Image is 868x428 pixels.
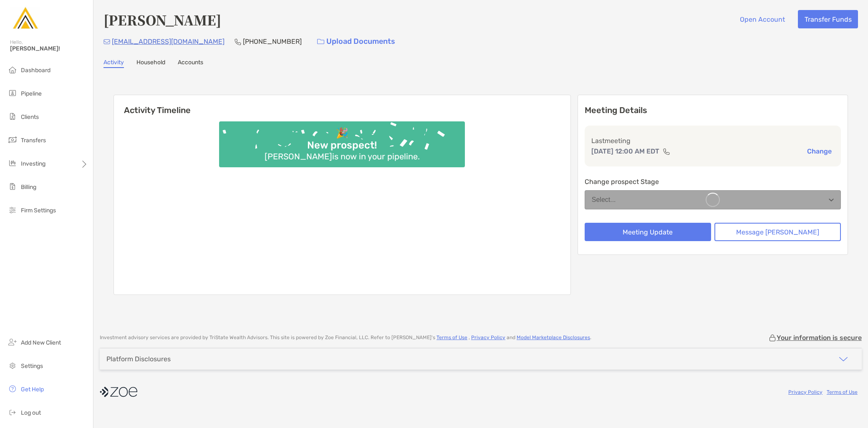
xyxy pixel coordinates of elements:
p: [DATE] 12:00 AM EDT [591,146,659,156]
img: Zoe Logo [10,3,40,33]
img: add_new_client icon [8,337,18,347]
p: Meeting Details [585,105,841,116]
span: Dashboard [21,67,50,74]
span: Transfers [21,137,46,144]
img: Email Icon [103,39,110,44]
a: Privacy Policy [788,389,823,395]
button: Message [PERSON_NAME] [714,223,841,241]
a: Activity [103,59,124,68]
img: communication type [663,148,670,155]
button: Open Account [733,10,791,28]
a: Upload Documents [312,33,401,50]
a: Accounts [178,59,203,68]
img: logout icon [8,407,18,417]
h6: Activity Timeline [114,95,570,115]
img: clients icon [8,111,18,121]
span: Settings [21,363,43,370]
img: dashboard icon [8,65,18,75]
p: Last meeting [591,136,834,146]
span: [PERSON_NAME]! [10,45,88,52]
button: Transfer Funds [798,10,858,28]
span: Firm Settings [21,207,56,214]
img: transfers icon [8,135,18,145]
span: Add New Client [21,339,61,346]
a: Model Marketplace Disclosures [517,335,590,340]
span: Pipeline [21,90,42,97]
span: Get Help [21,386,44,393]
span: Investing [21,160,45,167]
img: firm-settings icon [8,205,18,215]
p: Your information is secure [777,334,862,342]
p: Investment advisory services are provided by TriState Wealth Advisors . This site is powered by Z... [100,335,591,341]
p: [PHONE_NUMBER] [243,36,302,47]
a: Terms of Use [437,335,467,340]
h4: [PERSON_NAME] [103,10,221,29]
img: company logo [100,383,137,401]
img: billing icon [8,181,18,191]
span: Log out [21,409,41,416]
img: button icon [317,39,324,45]
span: Clients [21,113,39,121]
img: get-help icon [8,384,18,394]
a: Privacy Policy [471,335,505,340]
p: Change prospect Stage [585,176,841,187]
span: Billing [21,184,36,191]
a: Terms of Use [827,389,858,395]
img: icon arrow [838,354,848,364]
button: Change [805,147,834,156]
img: investing icon [8,158,18,168]
div: [PERSON_NAME] is now in your pipeline. [261,151,423,161]
p: [EMAIL_ADDRESS][DOMAIN_NAME] [112,36,225,47]
div: New prospect! [304,139,380,151]
div: 🎉 [333,127,352,139]
img: settings icon [8,360,18,370]
div: Platform Disclosures [106,355,171,363]
img: Phone Icon [235,38,241,45]
button: Meeting Update [585,223,711,241]
a: Household [136,59,165,68]
img: pipeline icon [8,88,18,98]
